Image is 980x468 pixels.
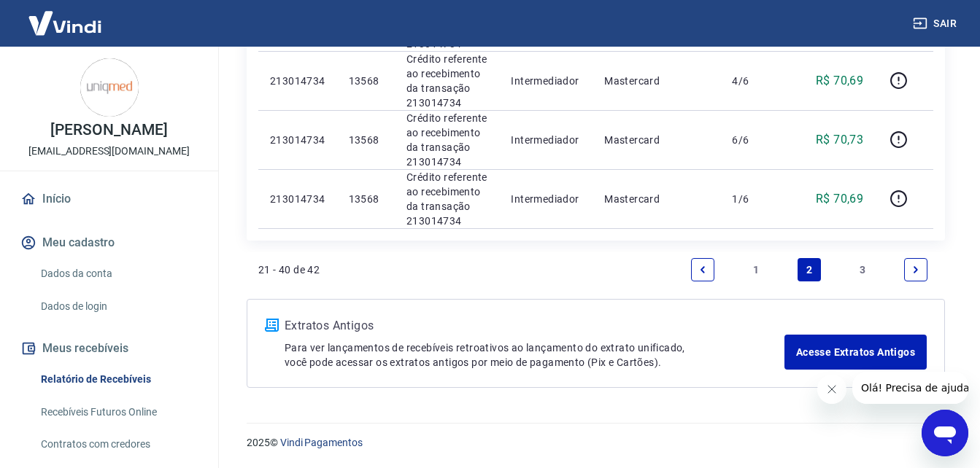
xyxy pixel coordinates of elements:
[604,192,709,206] p: Mastercard
[285,340,784,370] p: Para ver lançamentos de recebíveis retroativos ao lançamento do extrato unificado, você pode aces...
[285,317,784,335] p: Extratos Antigos
[35,259,201,289] a: Dados da conta
[816,72,863,90] p: R$ 70,69
[816,190,863,208] p: R$ 70,69
[28,144,190,159] p: [EMAIL_ADDRESS][DOMAIN_NAME]
[732,192,775,206] p: 1/6
[910,10,962,37] button: Sair
[511,74,581,88] p: Intermediador
[18,227,201,259] button: Meu cadastro
[258,262,320,277] p: 21 - 40 de 42
[270,74,325,88] p: 213014734
[349,133,383,147] p: 13568
[406,170,487,228] p: Crédito referente ao recebimento da transação 213014734
[511,133,581,147] p: Intermediador
[349,74,383,88] p: 13568
[922,410,968,456] iframe: Botão para abrir a janela de mensagens
[851,258,874,281] a: Page 3
[784,335,927,370] a: Acesse Extratos Antigos
[50,122,167,138] p: [PERSON_NAME]
[270,192,325,206] p: 213014734
[604,133,709,147] p: Mastercard
[80,58,139,117] img: 19a5e4c9-3383-4bd4-a3ba-5542e5618181.jpeg
[247,435,945,451] p: 2025 ©
[685,252,933,287] ul: Pagination
[732,133,775,147] p: 6/6
[9,10,123,22] span: Olá! Precisa de ajuda?
[732,74,775,88] p: 4/6
[816,131,863,149] p: R$ 70,73
[35,292,201,321] a: Dados de login
[265,319,279,332] img: ícone
[817,375,846,404] iframe: Fechar mensagem
[35,397,201,427] a: Recebíveis Futuros Online
[511,192,581,206] p: Intermediador
[280,437,363,448] a: Vindi Pagamentos
[852,372,968,404] iframe: Mensagem da empresa
[604,74,709,88] p: Mastercard
[270,133,325,147] p: 213014734
[18,1,112,45] img: Vindi
[406,111,487,169] p: Crédito referente ao recebimento da transação 213014734
[35,364,201,394] a: Relatório de Recebíveis
[18,183,201,215] a: Início
[691,258,714,281] a: Previous page
[904,258,927,281] a: Next page
[349,192,383,206] p: 13568
[18,332,201,364] button: Meus recebíveis
[406,52,487,110] p: Crédito referente ao recebimento da transação 213014734
[798,258,821,281] a: Page 2 is your current page
[35,429,201,459] a: Contratos com credores
[744,258,768,281] a: Page 1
